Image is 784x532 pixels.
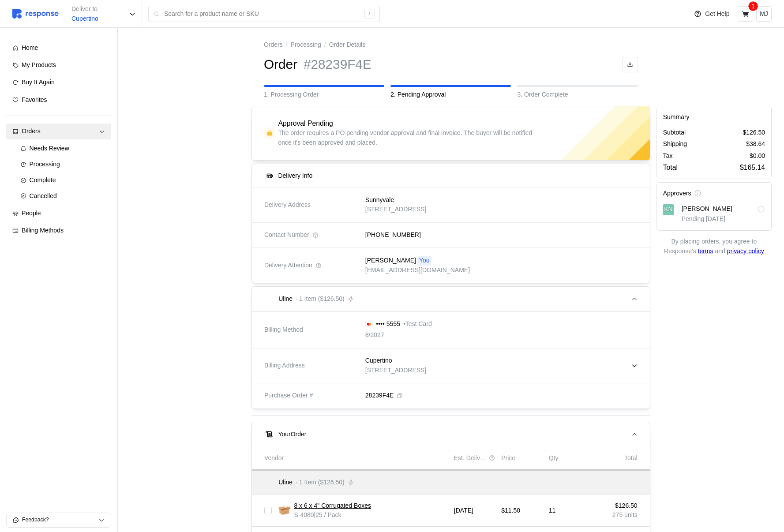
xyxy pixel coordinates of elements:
p: 275 units [596,510,637,520]
p: Cupertino [365,356,392,366]
p: Get Help [705,9,729,19]
a: Needs Review [14,141,111,157]
p: Feedback? [22,516,98,524]
p: · 1 Item ($126.50) [296,294,345,304]
span: Delivery Address [264,200,311,210]
a: Complete [14,172,111,188]
p: MJ [760,9,768,19]
button: Uline· 1 Item ($126.50) [252,287,650,311]
span: Purchase Order # [264,391,313,401]
button: YourOrder [252,422,650,447]
p: Total [663,162,678,173]
a: 8 x 6 x 4" Corrugated Boxes [294,501,371,511]
p: • Test Card [403,319,432,329]
p: By placing orders, you agree to Response's and [656,237,772,256]
input: Search for a product name or SKU [164,6,360,22]
button: Feedback? [7,513,111,527]
p: / [286,40,288,50]
a: privacy policy [727,247,764,255]
p: $11.50 [501,506,542,516]
div: Orders [22,127,96,136]
p: Price [501,453,515,463]
span: Delivery Attention [264,261,312,270]
button: Get Help [689,6,735,22]
p: •••• 5555 [376,319,400,329]
p: [STREET_ADDRESS] [365,205,426,214]
span: | 25 / Pack [314,511,341,518]
p: 2. Pending Approval [390,90,511,100]
p: The order requires a PO pending vendor approval and final invoice. The buyer will be notified onc... [278,128,544,147]
span: Billing Address [264,361,305,371]
p: Order Details [329,40,365,50]
a: Orders [6,124,111,139]
h1: #28239F4E [304,56,371,73]
p: [STREET_ADDRESS] [365,366,426,375]
h5: Summary [663,112,765,122]
a: Buy It Again [6,75,111,90]
p: Tax [663,151,673,161]
a: Orders [264,40,283,50]
span: Favorites [22,96,47,103]
p: Est. Delivery [454,453,488,463]
h5: Approvers [663,189,691,198]
p: 8/2027 [365,330,384,340]
span: Billing Method [264,325,303,335]
p: Deliver to [71,4,98,14]
span: Contact Number [264,230,309,240]
img: svg%3e [12,9,59,19]
a: Billing Methods [6,223,111,239]
span: People [22,210,41,217]
h1: Order [264,56,297,73]
a: Favorites [6,92,111,108]
p: [PERSON_NAME] [682,204,732,214]
div: / [364,9,375,19]
p: [DATE] [454,506,495,516]
a: Processing [14,157,111,172]
h4: Approval Pending [278,119,333,129]
span: Billing Methods [22,227,64,234]
p: Uline [278,294,293,304]
p: [EMAIL_ADDRESS][DOMAIN_NAME] [365,266,470,275]
a: My Products [6,57,111,73]
img: svg%3e [365,322,373,327]
span: Buy It Again [22,79,55,86]
p: Pending [DATE] [682,214,765,224]
a: People [6,206,111,221]
p: $0.00 [750,151,765,161]
span: Cancelled [30,192,57,199]
p: 1 [751,1,755,11]
span: Needs Review [30,145,69,152]
p: Shipping [663,139,687,149]
p: 11 [549,506,590,516]
img: S-4080 [278,504,291,517]
div: Uline· 1 Item ($126.50) [252,312,650,408]
a: Home [6,40,111,56]
p: Cupertino [71,14,98,24]
span: S-4080 [294,511,314,518]
h5: Delivery Info [278,171,312,180]
p: 1. Processing Order [264,90,384,100]
p: Total [624,453,638,463]
span: Processing [30,161,60,168]
p: Uline [278,478,293,487]
p: Qty [549,453,559,463]
p: $165.14 [740,162,765,173]
p: $126.50 [596,501,637,511]
button: MJ [756,6,772,22]
span: Complete [30,176,56,184]
a: Cancelled [14,188,111,204]
span: Home [22,44,38,51]
p: · 1 Item ($126.50) [296,478,345,487]
a: terms [698,247,713,255]
p: $126.50 [743,128,765,138]
p: 3. Order Complete [517,90,638,100]
p: You [419,256,430,266]
p: Vendor [264,453,284,463]
p: 28239F4E [365,391,394,401]
a: Processing [291,40,321,50]
p: KN [664,205,672,214]
p: Sunnyvale [365,195,394,205]
h5: Your Order [278,430,306,439]
p: [PHONE_NUMBER] [365,230,421,240]
p: / [324,40,326,50]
